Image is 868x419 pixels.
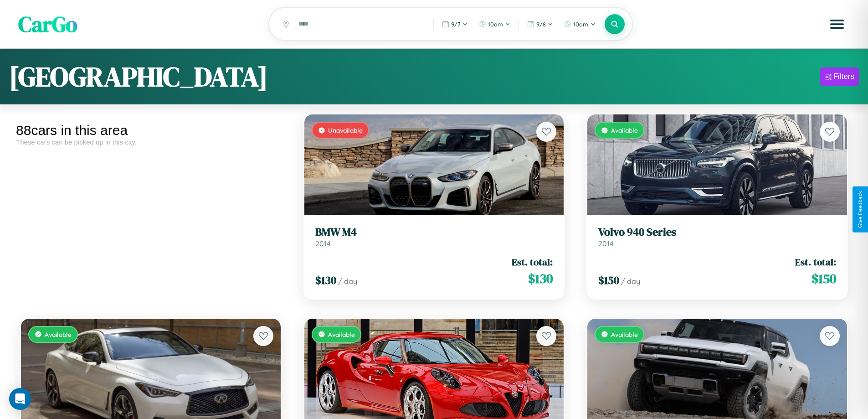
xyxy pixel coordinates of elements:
[824,11,850,37] button: Open menu
[536,21,546,28] span: 9 / 8
[16,123,286,138] div: 88 cars in this area
[451,21,461,28] span: 9 / 7
[18,9,77,39] span: CarGo
[315,273,336,288] span: $ 130
[560,17,600,31] button: 10am
[795,255,836,269] span: Est. total:
[338,277,357,286] span: / day
[573,21,588,28] span: 10am
[528,269,553,288] span: $ 130
[621,277,640,286] span: / day
[488,21,503,28] span: 10am
[315,226,553,248] a: BMW M42014
[437,17,473,31] button: 9/7
[315,239,331,248] span: 2014
[598,273,619,288] span: $ 150
[328,126,363,134] span: Unavailable
[9,58,268,95] h1: [GEOGRAPHIC_DATA]
[598,239,614,248] span: 2014
[812,269,836,288] span: $ 150
[474,17,515,31] button: 10am
[598,226,836,239] h3: Volvo 940 Series
[9,388,31,410] div: Open Intercom Messenger
[820,67,859,86] button: Filters
[857,191,863,228] div: Give Feedback
[833,72,854,81] div: Filters
[45,331,72,338] span: Available
[598,226,836,248] a: Volvo 940 Series2014
[611,126,638,134] span: Available
[611,331,638,338] span: Available
[512,255,553,269] span: Est. total:
[328,331,355,338] span: Available
[16,138,286,146] div: These cars can be picked up in this city.
[523,17,558,31] button: 9/8
[315,226,553,239] h3: BMW M4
